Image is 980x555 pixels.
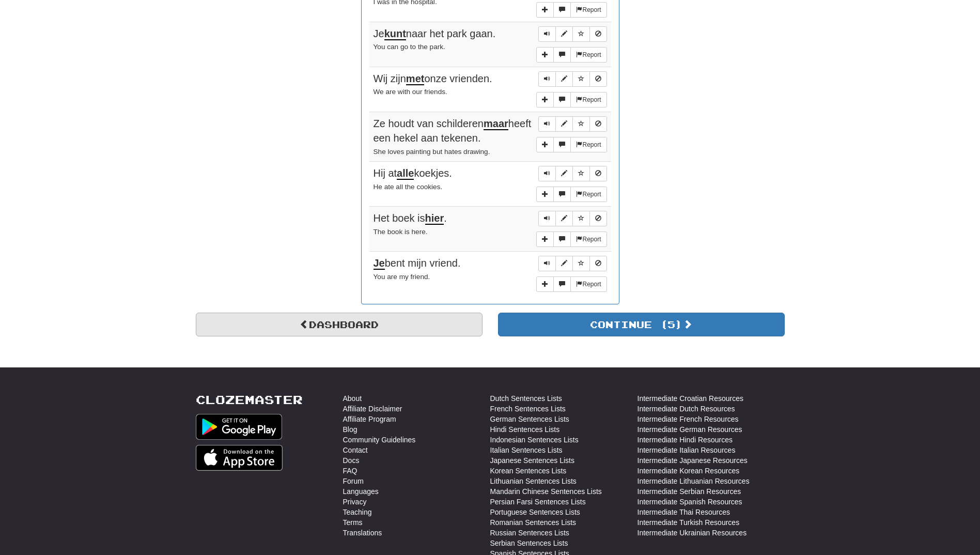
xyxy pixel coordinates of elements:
button: Add sentence to collection [536,2,554,18]
u: maar [484,118,508,130]
small: The book is here. [374,228,428,236]
small: We are with our friends. [374,88,447,96]
div: Sentence controls [538,211,607,226]
div: More sentence controls [536,92,606,107]
button: Toggle favorite [572,26,590,42]
button: Add sentence to collection [536,187,554,202]
img: Get it on Google Play [196,414,283,440]
a: Persian Farsi Sentences Lists [490,497,586,507]
small: He ate all the cookies. [374,183,443,191]
div: More sentence controls [536,2,606,18]
a: Intermediate Hindi Resources [637,435,733,445]
a: Serbian Sentences Lists [490,538,568,548]
button: Toggle ignore [589,71,607,87]
a: Teaching [343,507,372,517]
div: More sentence controls [536,137,606,152]
span: Ze houdt van schilderen heeft een hekel aan tekenen. [374,118,532,144]
button: Add sentence to collection [536,276,554,292]
span: Het boek is . [374,212,447,225]
div: More sentence controls [536,232,606,247]
button: Report [570,137,606,152]
button: Add sentence to collection [536,137,554,152]
u: met [406,73,425,85]
a: Intermediate Turkish Resources [637,517,740,528]
a: Indonesian Sentences Lists [490,435,579,445]
span: Wij zijn onze vrienden. [374,73,492,85]
a: FAQ [343,466,357,476]
button: Edit sentence [555,256,573,271]
button: Edit sentence [555,71,573,87]
button: Play sentence audio [538,211,556,226]
button: Toggle ignore [589,26,607,42]
a: Blog [343,424,357,435]
button: Play sentence audio [538,71,556,87]
button: Toggle favorite [572,116,590,132]
button: Add sentence to collection [536,232,554,247]
a: Clozemaster [196,393,303,406]
button: Toggle favorite [572,256,590,271]
a: Lithuanian Sentences Lists [490,476,577,486]
a: Dutch Sentences Lists [490,393,562,404]
a: Affiliate Program [343,414,396,424]
a: Docs [343,455,360,466]
button: Report [570,2,606,18]
a: Intermediate Serbian Resources [637,486,741,497]
a: Contact [343,445,368,455]
a: Hindi Sentences Lists [490,424,560,435]
span: Je naar het park gaan. [374,28,496,40]
img: Get it on App Store [196,445,283,471]
a: Russian Sentences Lists [490,528,569,538]
a: French Sentences Lists [490,404,566,414]
div: Sentence controls [538,256,607,271]
a: Forum [343,476,364,486]
button: Play sentence audio [538,116,556,132]
a: Mandarin Chinese Sentences Lists [490,486,602,497]
small: You can go to the park. [374,43,445,51]
a: Italian Sentences Lists [490,445,563,455]
u: hier [425,212,444,225]
small: You are my friend. [374,273,430,281]
button: Add sentence to collection [536,92,554,107]
button: Toggle ignore [589,211,607,226]
a: Romanian Sentences Lists [490,517,577,528]
button: Play sentence audio [538,256,556,271]
a: Japanese Sentences Lists [490,455,574,466]
small: She loves painting but hates drawing. [374,148,490,156]
div: Sentence controls [538,116,607,132]
u: alle [397,167,414,180]
button: Toggle favorite [572,71,590,87]
button: Report [570,276,606,292]
a: Intermediate Italian Resources [637,445,736,455]
button: Edit sentence [555,116,573,132]
button: Toggle ignore [589,116,607,132]
div: Sentence controls [538,71,607,87]
button: Toggle ignore [589,256,607,271]
a: Intermediate Japanese Resources [637,455,748,466]
a: About [343,393,362,404]
a: Intermediate Spanish Resources [637,497,742,507]
a: Intermediate Thai Resources [637,507,730,517]
u: kunt [384,28,406,40]
a: Terms [343,517,363,528]
a: Korean Sentences Lists [490,466,567,476]
a: Intermediate Croatian Resources [637,393,743,404]
button: Edit sentence [555,166,573,181]
u: Je [374,257,385,270]
a: German Sentences Lists [490,414,569,424]
a: Translations [343,528,382,538]
span: Hij at koekjes. [374,167,452,180]
span: bent mijn vriend. [374,257,461,270]
button: Toggle favorite [572,211,590,226]
a: Intermediate Dutch Resources [637,404,735,414]
button: Play sentence audio [538,26,556,42]
div: More sentence controls [536,276,606,292]
a: Languages [343,486,379,497]
a: Privacy [343,497,367,507]
button: Edit sentence [555,26,573,42]
a: Intermediate Lithuanian Resources [637,476,750,486]
button: Report [570,232,606,247]
div: More sentence controls [536,187,606,202]
a: Intermediate French Resources [637,414,739,424]
a: Intermediate Ukrainian Resources [637,528,747,538]
div: Sentence controls [538,166,607,181]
